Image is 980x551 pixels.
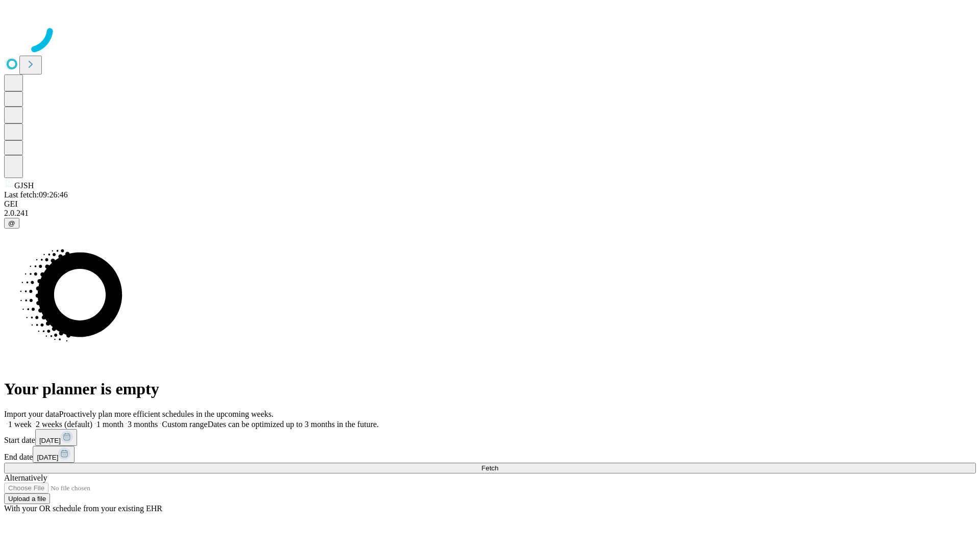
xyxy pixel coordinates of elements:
[4,429,976,446] div: Start date
[4,199,976,209] div: GEI
[4,463,976,473] button: Fetch
[59,410,274,418] span: Proactively plan more efficient schedules in the upcoming weeks.
[33,446,75,463] button: [DATE]
[128,420,158,429] span: 3 months
[8,420,32,429] span: 1 week
[208,420,379,429] span: Dates can be optimized up to 3 months in the future.
[39,437,61,444] span: [DATE]
[4,218,19,229] button: @
[162,420,207,429] span: Custom range
[96,420,124,429] span: 1 month
[37,454,58,461] span: [DATE]
[4,410,59,418] span: Import your data
[4,446,976,463] div: End date
[14,181,34,190] span: GJSH
[4,209,976,218] div: 2.0.241
[8,219,15,227] span: @
[4,473,47,482] span: Alternatively
[36,420,92,429] span: 2 weeks (default)
[35,429,77,446] button: [DATE]
[4,190,68,199] span: Last fetch: 09:26:46
[4,380,976,398] h1: Your planner is empty
[481,464,498,472] span: Fetch
[4,504,162,513] span: With your OR schedule from your existing EHR
[4,493,50,504] button: Upload a file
